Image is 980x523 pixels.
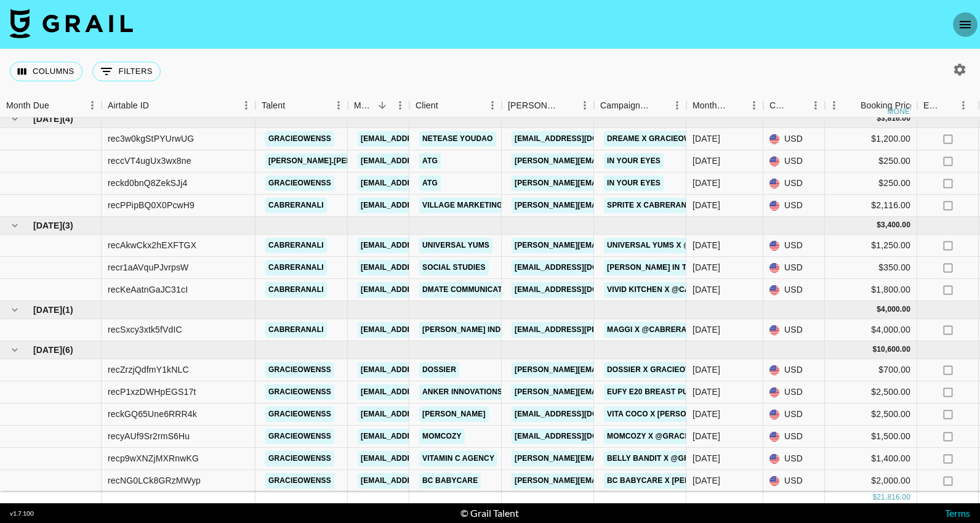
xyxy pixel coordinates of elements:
[33,219,62,232] span: [DATE]
[419,238,492,253] a: Universal Yums
[108,199,195,211] div: recPPipBQ0X0PcwH9
[358,238,558,253] a: [EMAIL_ADDRESS][PERSON_NAME][DOMAIN_NAME]
[825,235,917,257] div: $1,250.00
[512,407,649,422] a: [EMAIL_ADDRESS][DOMAIN_NAME]
[358,407,558,422] a: [EMAIL_ADDRESS][PERSON_NAME][DOMAIN_NAME]
[825,426,917,448] div: $1,500.00
[391,96,409,115] button: Menu
[265,451,334,466] a: gracieowenss
[763,448,825,470] div: USD
[763,403,825,426] div: USD
[6,110,23,128] button: hide children
[600,94,651,118] div: Campaign (Type)
[763,94,825,118] div: Currency
[825,195,917,217] div: $2,116.00
[693,386,720,398] div: Aug '25
[763,381,825,403] div: USD
[512,384,838,400] a: [PERSON_NAME][EMAIL_ADDRESS][PERSON_NAME][PERSON_NAME][DOMAIN_NAME]
[419,260,489,275] a: Social Studies
[763,172,825,195] div: USD
[483,96,502,115] button: Menu
[409,94,502,118] div: Client
[419,131,496,147] a: NetEase YouDao
[512,131,649,147] a: [EMAIL_ADDRESS][DOMAIN_NAME]
[604,384,775,400] a: Eufy E20 Breast Pump x [PERSON_NAME]
[358,322,558,338] a: [EMAIL_ADDRESS][PERSON_NAME][DOMAIN_NAME]
[512,322,712,338] a: [EMAIL_ADDRESS][PERSON_NAME][DOMAIN_NAME]
[62,219,73,232] span: ( 3 )
[763,235,825,257] div: USD
[843,97,861,114] button: Sort
[460,507,519,519] div: © Grail Talent
[693,323,720,336] div: Jul '25
[416,94,438,118] div: Client
[262,94,285,118] div: Talent
[255,94,348,118] div: Talent
[604,260,797,275] a: [PERSON_NAME] in the Box x Sour Patch Kids
[108,323,182,336] div: recSxcy3xtk5fVdIC
[693,94,728,118] div: Month Due
[10,9,133,38] img: Grail Talent
[419,384,538,400] a: Anker Innovations Limited
[861,94,915,118] div: Booking Price
[265,131,334,147] a: gracieowenss
[265,473,334,489] a: gracieowenss
[693,132,720,145] div: May '25
[265,238,327,253] a: cabreranali
[419,176,441,191] a: ATG
[10,62,82,81] button: Select columns
[881,220,910,230] div: 3,400.00
[419,282,524,298] a: DMATE Communications
[877,492,910,503] div: 21,816.00
[693,239,720,251] div: Jun '25
[693,283,720,296] div: Jun '25
[83,96,102,115] button: Menu
[789,97,806,114] button: Sort
[6,341,23,359] button: hide children
[877,304,881,315] div: $
[108,363,189,376] div: recZrzjQdfmY1kNLC
[604,429,728,444] a: Momcozy x @Gracieowenss
[881,113,910,124] div: 3,816.00
[763,279,825,301] div: USD
[108,177,187,189] div: reckd0bnQ8ZekSJj4
[825,150,917,172] div: $250.00
[825,448,917,470] div: $1,400.00
[358,429,558,444] a: [EMAIL_ADDRESS][PERSON_NAME][DOMAIN_NAME]
[604,282,737,298] a: VIVID KITCHEN x @cabreranali
[33,304,62,316] span: [DATE]
[877,220,881,230] div: $
[419,407,489,422] a: [PERSON_NAME]
[329,96,348,115] button: Menu
[825,279,917,301] div: $1,800.00
[825,128,917,150] div: $1,200.00
[419,198,506,213] a: Village Marketing
[358,131,558,147] a: [EMAIL_ADDRESS][PERSON_NAME][DOMAIN_NAME]
[419,473,481,489] a: BC Babycare
[693,452,720,464] div: Aug '25
[745,96,763,115] button: Menu
[10,509,34,517] div: v 1.7.100
[358,198,558,213] a: [EMAIL_ADDRESS][PERSON_NAME][DOMAIN_NAME]
[358,153,558,169] a: [EMAIL_ADDRESS][PERSON_NAME][DOMAIN_NAME]
[354,94,374,118] div: Manager
[108,474,201,487] div: recNG0LCk8GRzMWyp
[108,408,197,420] div: reckGQ65Une6RRR4k
[825,257,917,279] div: $350.00
[33,113,62,125] span: [DATE]
[265,153,400,169] a: [PERSON_NAME].[PERSON_NAME]
[358,384,558,400] a: [EMAIL_ADDRESS][PERSON_NAME][DOMAIN_NAME]
[49,97,66,114] button: Sort
[693,363,720,376] div: Aug '25
[763,359,825,381] div: USD
[512,260,649,275] a: [EMAIL_ADDRESS][DOMAIN_NAME]
[265,260,327,275] a: cabreranali
[508,94,558,118] div: [PERSON_NAME]
[265,429,334,444] a: gracieowenss
[512,429,649,444] a: [EMAIL_ADDRESS][DOMAIN_NAME]
[763,128,825,150] div: USD
[825,96,843,115] button: Menu
[594,94,686,118] div: Campaign (Type)
[604,131,715,147] a: Dreame x Gracieowenss
[872,492,877,503] div: $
